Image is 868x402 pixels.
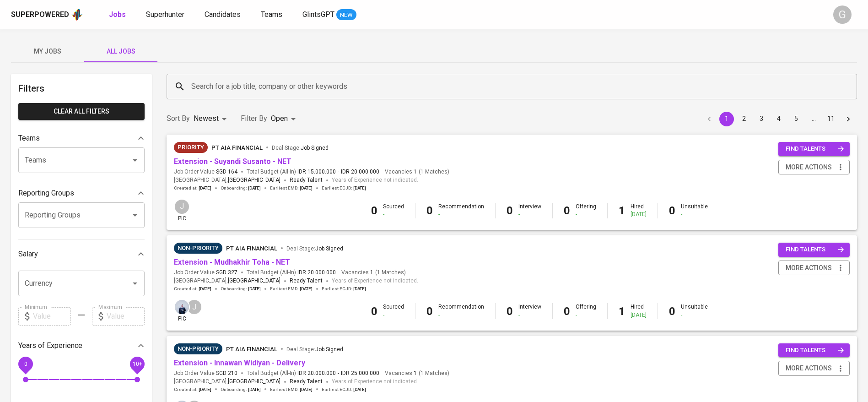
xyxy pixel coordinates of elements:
div: Open [271,110,299,127]
a: Extension - Innawan Widiyan - Delivery [174,359,305,367]
span: find talents [786,345,844,356]
span: Total Budget (All-In) [247,269,336,277]
span: [DATE] [199,185,211,191]
div: [DATE] [631,211,647,218]
div: - [383,211,404,218]
button: Go to next page [841,112,856,126]
span: Onboarding : [221,286,261,292]
b: 0 [371,204,377,217]
span: [DATE] [248,286,261,292]
img: app logo [71,8,83,22]
span: Priority [174,143,208,152]
span: [DATE] [199,386,211,393]
div: extension [174,343,222,354]
span: Deal Stage : [286,245,343,252]
div: Teams [18,129,145,147]
p: Reporting Groups [18,188,74,199]
span: [DATE] [353,286,366,292]
span: Ready Talent [290,378,323,385]
div: extension [174,243,222,254]
div: G [833,5,852,24]
span: Job Signed [301,145,329,151]
div: Newest [194,110,230,127]
span: Job Order Value [174,168,237,176]
div: - [576,311,596,319]
span: [GEOGRAPHIC_DATA] , [174,176,280,185]
div: Years of Experience [18,337,145,355]
span: SGD 327 [216,269,237,277]
div: Sourced [383,303,404,319]
b: 0 [669,204,675,217]
span: My Jobs [16,46,79,57]
span: Created at : [174,185,211,191]
b: 0 [426,204,433,217]
b: Jobs [109,10,126,19]
div: - [518,311,541,319]
button: Go to page 2 [737,112,751,126]
div: Interview [518,303,541,319]
span: Clear All filters [26,106,137,117]
p: Filter By [241,113,267,124]
span: Years of Experience not indicated. [332,277,418,286]
p: Years of Experience [18,340,82,351]
p: Sort By [167,113,190,124]
button: Open [129,209,141,222]
img: annisa@glints.com [175,300,189,314]
div: - [681,211,708,218]
span: 10+ [132,360,142,367]
nav: pagination navigation [701,112,857,126]
div: J [174,199,190,215]
span: NEW [336,11,356,20]
a: Superhunter [146,9,186,21]
button: find talents [778,142,850,156]
button: find talents [778,343,850,358]
span: [GEOGRAPHIC_DATA] [228,176,280,185]
div: New Job received from Demand Team [174,142,208,153]
span: IDR 20.000.000 [341,168,379,176]
span: Superhunter [146,10,184,19]
span: 0 [24,360,27,367]
span: Candidates [205,10,241,19]
span: more actions [786,162,832,173]
span: Total Budget (All-In) [247,168,379,176]
span: Teams [261,10,282,19]
p: Salary [18,249,38,260]
span: All Jobs [90,46,152,57]
span: [GEOGRAPHIC_DATA] , [174,277,280,286]
span: Earliest ECJD : [322,386,366,393]
span: Open [271,114,288,123]
div: Sourced [383,203,404,218]
b: 1 [619,204,625,217]
a: Extension - Suyandi Susanto - NET [174,157,291,166]
button: more actions [778,160,850,175]
span: IDR 20.000.000 [297,369,336,377]
button: more actions [778,361,850,376]
div: Unsuitable [681,303,708,319]
span: 1 [369,269,373,277]
input: Value [107,307,145,326]
span: SGD 210 [216,369,237,377]
span: - [338,369,339,377]
div: - [518,211,541,218]
button: Go to page 11 [824,112,838,126]
div: Superpowered [11,10,69,20]
div: Recommendation [438,303,484,319]
div: Interview [518,203,541,218]
span: Onboarding : [221,386,261,393]
span: IDR 15.000.000 [297,168,336,176]
span: Deal Stage : [272,145,329,151]
div: Offering [576,303,596,319]
span: find talents [786,144,844,154]
span: Job Order Value [174,269,237,277]
span: Total Budget (All-In) [247,369,379,377]
h6: Filters [18,81,145,96]
a: Teams [261,9,284,21]
a: GlintsGPT NEW [302,9,356,21]
b: 0 [426,305,433,318]
span: [GEOGRAPHIC_DATA] [228,277,280,286]
div: … [806,114,821,123]
span: [DATE] [248,386,261,393]
p: Newest [194,113,219,124]
div: - [681,311,708,319]
span: GlintsGPT [302,10,334,19]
